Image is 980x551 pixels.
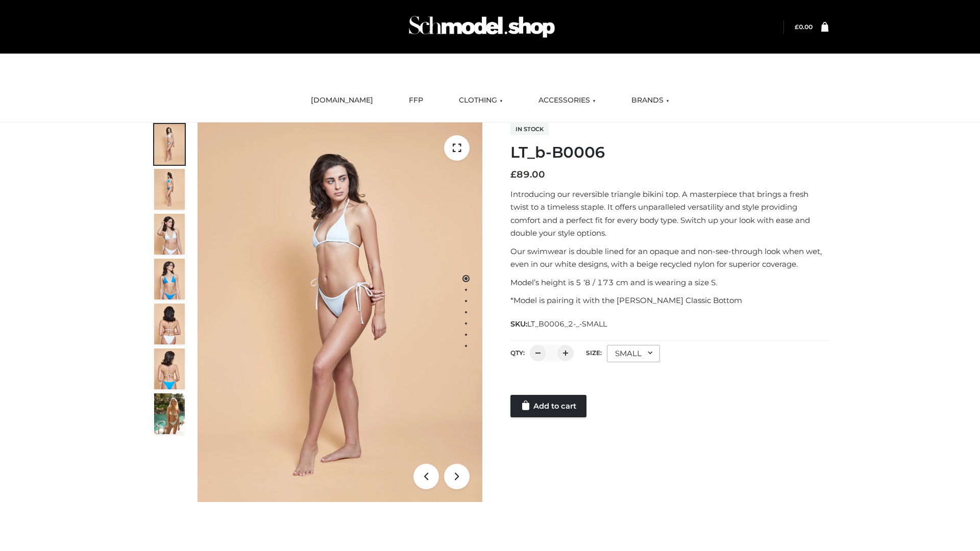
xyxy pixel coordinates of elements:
[510,123,549,135] span: In stock
[795,23,813,31] bdi: 0.00
[607,345,660,362] div: SMALL
[586,349,602,357] label: Size:
[531,89,603,112] a: ACCESSORIES
[510,169,517,180] span: £
[510,395,586,417] a: Add to cart
[154,348,185,389] img: ArielClassicBikiniTop_CloudNine_AzureSky_OW114ECO_8-scaled.jpg
[510,169,545,180] bdi: 89.00
[154,304,185,344] img: ArielClassicBikiniTop_CloudNine_AzureSky_OW114ECO_7-scaled.jpg
[510,318,608,330] span: SKU:
[510,143,828,162] h1: LT_b-B0006
[527,319,607,329] span: LT_B0006_2-_-SMALL
[510,276,828,289] p: Model’s height is 5 ‘8 / 173 cm and is wearing a size S.
[451,89,510,112] a: CLOTHING
[510,349,525,357] label: QTY:
[154,393,185,434] img: Arieltop_CloudNine_AzureSky2.jpg
[303,89,381,112] a: [DOMAIN_NAME]
[795,23,799,31] span: £
[510,188,828,240] p: Introducing our reversible triangle bikini top. A masterpiece that brings a fresh twist to a time...
[154,259,185,299] img: ArielClassicBikiniTop_CloudNine_AzureSky_OW114ECO_4-scaled.jpg
[154,214,185,255] img: ArielClassicBikiniTop_CloudNine_AzureSky_OW114ECO_3-scaled.jpg
[510,245,828,271] p: Our swimwear is double lined for an opaque and non-see-through look when wet, even in our white d...
[154,169,185,210] img: ArielClassicBikiniTop_CloudNine_AzureSky_OW114ECO_2-scaled.jpg
[795,23,813,31] a: £0.00
[624,89,677,112] a: BRANDS
[154,124,185,165] img: ArielClassicBikiniTop_CloudNine_AzureSky_OW114ECO_1-scaled.jpg
[510,294,828,307] p: *Model is pairing it with the [PERSON_NAME] Classic Bottom
[401,89,431,112] a: FFP
[405,7,558,47] img: Schmodel Admin 964
[198,122,482,502] img: ArielClassicBikiniTop_CloudNine_AzureSky_OW114ECO_1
